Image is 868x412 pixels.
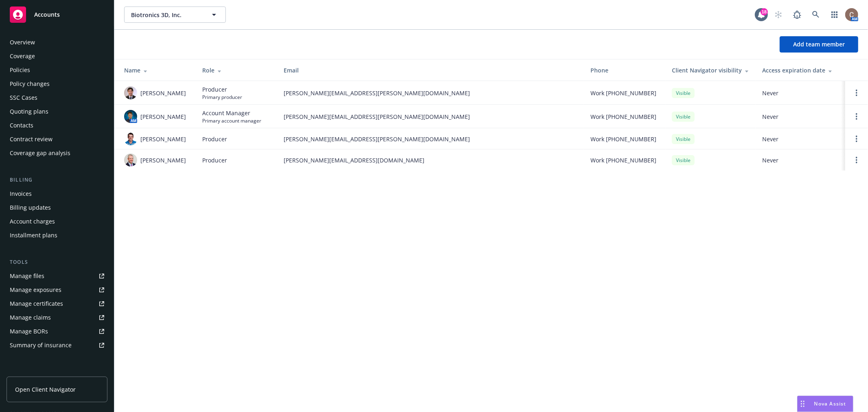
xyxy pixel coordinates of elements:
[284,89,577,97] span: [PERSON_NAME][EMAIL_ADDRESS][PERSON_NAME][DOMAIN_NAME]
[7,176,107,184] div: Billing
[202,117,261,124] span: Primary account manager
[124,7,226,23] button: Biotronics 3D, Inc.
[10,36,35,49] div: Overview
[590,66,659,75] div: Phone
[124,153,137,167] img: photo
[780,36,858,53] button: Add team member
[7,91,107,104] a: SSC Cases
[762,156,839,164] span: Never
[7,258,107,266] div: Tools
[140,135,186,143] span: [PERSON_NAME]
[10,119,33,132] div: Contacts
[590,156,656,164] span: Work [PHONE_NUMBER]
[284,156,577,164] span: [PERSON_NAME][EMAIL_ADDRESS][DOMAIN_NAME]
[10,201,51,214] div: Billing updates
[10,77,50,90] div: Policy changes
[124,66,189,75] div: Name
[10,187,32,200] div: Invoices
[202,94,242,101] span: Primary producer
[7,229,107,242] a: Installment plans
[140,112,186,121] span: [PERSON_NAME]
[10,91,37,104] div: SSC Cases
[10,50,35,63] div: Coverage
[140,156,186,164] span: [PERSON_NAME]
[814,400,846,407] span: Nova Assist
[7,325,107,338] a: Manage BORs
[7,270,107,283] a: Manage files
[590,89,656,97] span: Work [PHONE_NUMBER]
[7,36,107,49] a: Overview
[672,134,695,144] div: Visible
[202,156,227,164] span: Producer
[761,8,768,15] div: 18
[808,7,824,23] a: Search
[762,135,839,143] span: Never
[15,385,76,394] span: Open Client Navigator
[7,339,107,352] a: Summary of insurance
[672,112,695,122] div: Visible
[590,112,656,121] span: Work [PHONE_NUMBER]
[672,88,695,98] div: Visible
[852,112,861,121] a: Open options
[852,134,861,144] a: Open options
[845,8,858,21] img: photo
[826,7,843,23] a: Switch app
[140,89,186,97] span: [PERSON_NAME]
[672,155,695,165] div: Visible
[7,50,107,63] a: Coverage
[202,85,242,94] span: Producer
[770,7,787,23] a: Start snowing
[10,105,48,118] div: Quoting plans
[10,215,55,228] div: Account charges
[7,311,107,324] a: Manage claims
[797,396,853,412] button: Nova Assist
[793,40,845,48] span: Add team member
[762,89,839,97] span: Never
[124,132,137,145] img: photo
[7,119,107,132] a: Contacts
[10,311,51,324] div: Manage claims
[10,325,48,338] div: Manage BORs
[202,66,271,75] div: Role
[7,368,107,376] div: Analytics hub
[10,283,61,296] div: Manage exposures
[7,133,107,146] a: Contract review
[852,88,861,98] a: Open options
[202,135,227,143] span: Producer
[590,135,656,143] span: Work [PHONE_NUMBER]
[7,77,107,90] a: Policy changes
[10,339,72,352] div: Summary of insurance
[10,297,63,310] div: Manage certificates
[10,64,30,77] div: Policies
[131,11,201,19] span: Biotronics 3D, Inc.
[7,147,107,160] a: Coverage gap analysis
[7,64,107,77] a: Policies
[124,110,137,123] img: photo
[10,133,52,146] div: Contract review
[789,7,805,23] a: Report a Bug
[672,66,749,75] div: Client Navigator visibility
[7,297,107,310] a: Manage certificates
[7,105,107,118] a: Quoting plans
[10,270,44,283] div: Manage files
[762,112,839,121] span: Never
[34,11,60,18] span: Accounts
[202,109,261,117] span: Account Manager
[10,147,70,160] div: Coverage gap analysis
[124,86,137,99] img: photo
[852,155,861,165] a: Open options
[7,201,107,214] a: Billing updates
[10,229,57,242] div: Installment plans
[798,396,808,412] div: Drag to move
[284,66,577,75] div: Email
[284,135,577,143] span: [PERSON_NAME][EMAIL_ADDRESS][PERSON_NAME][DOMAIN_NAME]
[7,283,107,296] a: Manage exposures
[284,112,577,121] span: [PERSON_NAME][EMAIL_ADDRESS][PERSON_NAME][DOMAIN_NAME]
[762,66,839,75] div: Access expiration date
[7,215,107,228] a: Account charges
[7,3,107,26] a: Accounts
[7,187,107,200] a: Invoices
